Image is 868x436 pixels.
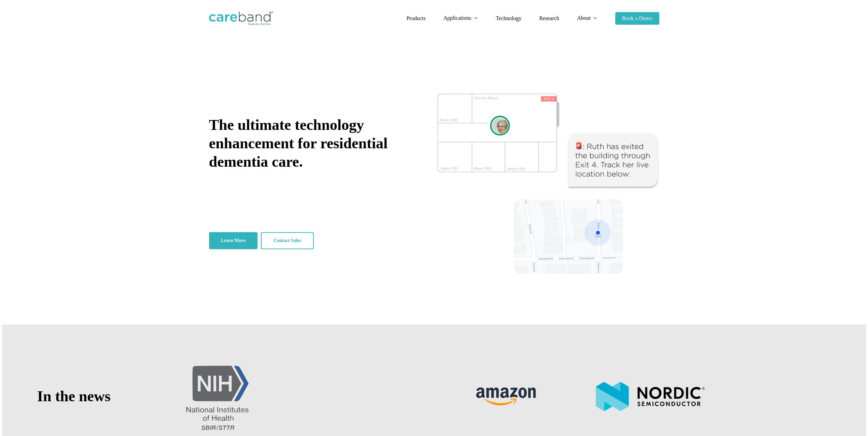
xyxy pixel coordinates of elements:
[496,15,521,21] span: Technology
[221,237,246,244] span: Learn More
[274,237,301,244] span: Contact Sales
[443,15,471,21] span: Applications
[496,16,521,21] a: Technology
[577,15,591,21] span: About
[443,15,478,21] a: Applications
[577,15,598,21] a: About
[622,15,652,21] span: Book a Demo
[261,232,314,249] a: Contact Sales
[539,16,559,21] a: Research
[209,12,273,25] img: CareBand
[209,117,388,170] span: The ultimate technology enhancement for residential dementia care.
[438,94,659,274] img: CareBand tracking system
[209,232,258,249] a: Learn More
[539,15,559,21] span: Research
[407,16,426,21] a: Products
[615,16,659,21] a: Book a Demo
[19,387,129,406] h2: In the news
[407,15,426,21] span: Products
